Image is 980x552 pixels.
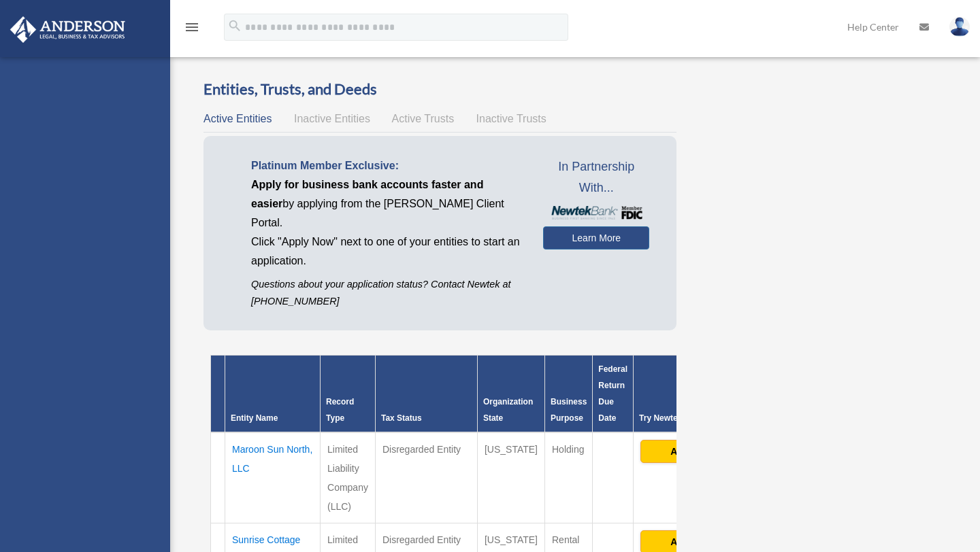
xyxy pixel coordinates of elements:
[375,432,477,523] td: Disregarded Entity
[321,432,376,523] td: Limited Liability Company (LLC)
[225,356,321,433] th: Entity Name
[294,113,370,124] span: Inactive Entities
[640,440,773,463] button: Account Login
[477,356,544,433] th: Organization State
[225,432,321,523] td: Maroon Sun North, LLC
[6,16,129,43] img: Anderson Advisors Platinum Portal
[392,113,455,124] span: Active Trusts
[251,175,523,232] p: by applying from the [PERSON_NAME] Client Portal.
[203,113,272,124] span: Active Entities
[640,445,773,456] a: Account Login
[321,356,376,433] th: Record Type
[543,226,649,249] a: Learn More
[251,156,523,175] p: Platinum Member Exclusive:
[184,24,200,35] a: menu
[375,356,477,433] th: Tax Status
[251,179,483,209] span: Apply for business bank accounts faster and easier
[203,79,676,100] h3: Entities, Trusts, and Deeds
[543,156,649,199] span: In Partnership With...
[639,410,774,426] div: Try Newtek Bank
[545,432,593,523] td: Holding
[640,536,773,547] a: Account Login
[545,356,593,433] th: Business Purpose
[477,432,544,523] td: [US_STATE]
[251,276,523,310] p: Questions about your application status? Contact Newtek at [PHONE_NUMBER]
[593,356,634,433] th: Federal Return Due Date
[184,19,200,35] i: menu
[949,17,970,37] img: User Pic
[251,232,523,271] p: Click "Apply Now" next to one of your entities to start an application.
[550,206,642,220] img: NewtekBankLogoSM.png
[476,113,546,124] span: Inactive Trusts
[227,18,242,33] i: search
